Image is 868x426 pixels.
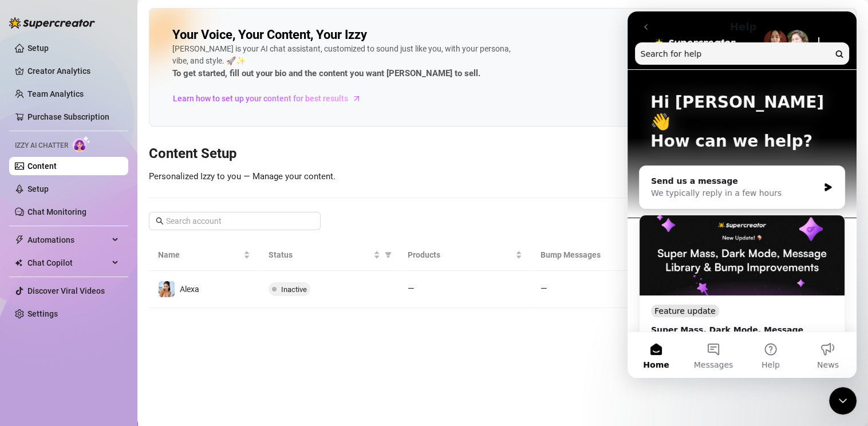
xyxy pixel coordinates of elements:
th: Status [259,239,399,271]
img: Chat Copilot [15,259,22,267]
strong: To get started, fill out your bio and the content you want [PERSON_NAME] to sell. [172,68,480,78]
img: AI Chatter [73,136,90,152]
span: thunderbolt [15,235,24,244]
span: — [540,283,547,294]
iframe: Intercom live chat [628,11,857,378]
a: Discover Viral Videos [27,286,105,295]
a: Content [27,161,57,171]
img: Alexa [159,281,175,297]
img: logo-BBDzfeDw.svg [9,17,95,29]
th: Name [149,239,259,271]
input: Search account [166,215,305,227]
span: Chat Copilot [27,254,109,272]
div: [PERSON_NAME] is your AI chat assistant, customized to sound just like you, with your persona, vi... [172,43,516,81]
th: Bump Messages [531,239,664,271]
span: Automations [27,231,109,249]
a: Creator Analytics [27,62,119,80]
span: filter [382,246,394,263]
th: Products [399,239,531,271]
span: arrow-right [351,93,362,104]
h2: Your Voice, Your Content, Your Izzy [172,27,367,43]
a: Chat Monitoring [27,207,86,216]
span: filter [385,251,392,258]
span: Learn how to set up your content for best results [173,92,348,105]
iframe: Intercom live chat [829,387,857,415]
h3: Content Setup [149,145,857,163]
span: Name [158,249,241,261]
span: Status [269,249,371,261]
span: Inactive [281,285,307,294]
a: Setup [27,44,49,53]
span: Bump Messages [540,249,646,261]
span: search [156,217,164,225]
a: Learn how to set up your content for best results [172,89,370,108]
a: Settings [27,309,58,318]
span: Personalized Izzy to you — Manage your content. [149,171,336,182]
span: — [408,283,415,294]
span: Izzy AI Chatter [15,140,68,151]
span: Products [408,249,513,261]
img: ai-chatter-content-library-cLFOSyPT.png [678,9,856,126]
a: Team Analytics [27,89,84,98]
span: Alexa [180,285,199,294]
a: Setup [27,184,49,194]
a: Purchase Subscription [27,112,109,121]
